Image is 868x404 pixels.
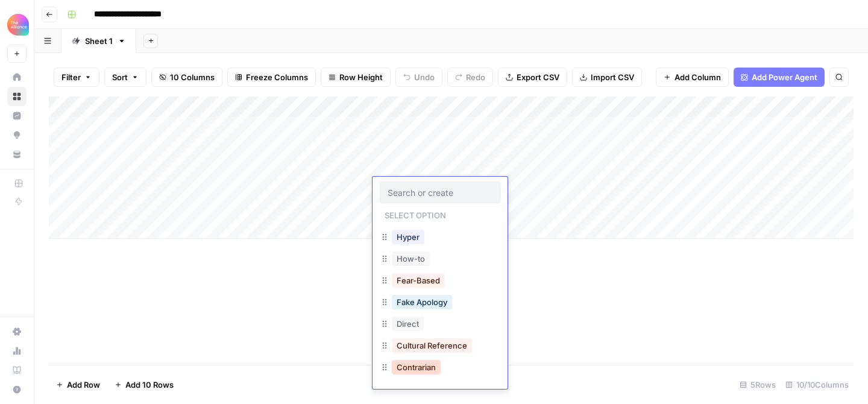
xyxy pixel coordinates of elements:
span: Freeze Columns [246,71,308,83]
a: Browse [7,87,27,106]
input: Search or create [388,187,492,198]
button: Import CSV [572,68,642,87]
button: How-to [392,251,430,266]
span: Filter [61,71,81,83]
div: Contrarian [380,358,500,379]
span: Sort [112,71,128,83]
div: 5 Rows [735,375,781,394]
span: Row Height [339,71,383,83]
span: 10 Columns [170,71,215,83]
div: Sheet 1 [85,35,113,47]
p: Select option [380,207,451,221]
span: Add 10 Rows [125,379,174,391]
img: Alliance Logo [7,14,29,36]
span: Undo [414,71,435,83]
a: Your Data [7,145,27,164]
span: Import CSV [591,71,634,83]
button: Export CSV [498,68,567,87]
a: Opportunities [7,125,27,145]
button: Fake Apology [392,295,452,309]
button: Workspace: Alliance [7,10,27,40]
div: Fear-Based [380,271,500,292]
button: Add Column [656,68,729,87]
button: 10 Columns [151,68,222,87]
a: Sheet 1 [61,29,136,53]
button: Contrarian [392,360,441,374]
button: Undo [395,68,442,87]
a: Home [7,68,27,87]
button: Sort [104,68,146,87]
button: Redo [447,68,493,87]
div: Cultural Reference [380,336,500,358]
a: Usage [7,341,27,361]
a: Insights [7,106,27,125]
button: Add Row [49,375,107,394]
button: Cultural Reference [392,338,472,353]
span: Add Column [675,71,721,83]
div: Direct [380,314,500,336]
button: Help + Support [7,380,27,399]
span: Redo [466,71,485,83]
span: Export CSV [517,71,559,83]
span: Add Power Agent [752,71,817,83]
button: Fear-Based [392,273,445,288]
a: Settings [7,322,27,341]
button: Freeze Columns [227,68,316,87]
div: Hyper [380,227,500,249]
span: Add Row [67,379,100,391]
div: How-to [380,249,500,271]
button: Row Height [321,68,391,87]
button: Add 10 Rows [107,375,181,394]
div: 10/10 Columns [781,375,854,394]
a: Learning Hub [7,361,27,380]
button: Direct [392,317,424,331]
button: Filter [54,68,99,87]
button: Hyper [392,230,424,244]
button: Add Power Agent [734,68,825,87]
div: Fake Apology [380,292,500,314]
